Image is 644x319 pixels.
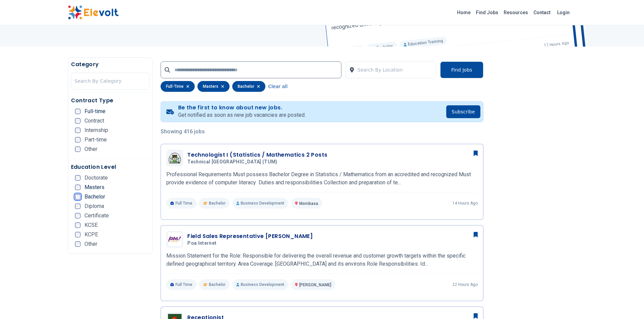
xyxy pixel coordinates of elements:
p: 14 hours ago [452,201,478,206]
input: Certificate [75,213,80,218]
p: Full Time [166,198,196,209]
img: Poa Internet [168,233,182,246]
div: full-time [161,81,195,92]
input: Diploma [75,204,80,209]
button: Subscribe [446,105,480,118]
a: Poa InternetField Sales Representative [PERSON_NAME]Poa InternetMission Statement for the Role: R... [166,231,478,290]
span: Diploma [85,204,104,209]
span: Full-time [85,109,105,114]
h5: Education Level [71,163,150,171]
span: Part-time [85,137,107,142]
input: Bachelor [75,194,80,200]
p: Professional Requirements Must possess Bachelor Degree in Statistics / Mathematics from an accred... [166,170,478,187]
h3: Field Sales Representative [PERSON_NAME] [187,232,313,240]
a: Resources [501,7,531,18]
span: Poa Internet [187,240,216,246]
div: masters [197,81,230,92]
span: [PERSON_NAME] [299,283,331,287]
p: Get notified as soon as new job vacancies are posted. [178,111,306,119]
input: KCSE [75,222,80,228]
iframe: Advertisement [492,84,576,287]
h5: Contract Type [71,97,150,105]
p: Business Development [232,279,288,290]
span: Bachelor [209,201,225,206]
input: Masters [75,185,80,190]
span: Internship [85,128,108,133]
a: Contact [531,7,553,18]
h3: Technologist I (Statistics / Mathematics 2 Posts [187,151,327,159]
button: Find Jobs [440,61,483,78]
img: Technical University of Mombasa (TUM) [168,152,182,163]
h4: Be the first to know about new jobs. [178,104,306,111]
iframe: Chat Widget [610,287,644,319]
p: Showing 416 jobs [161,128,483,136]
p: Business Development [232,198,288,209]
p: Mission Statement for the Role: Responsible for delivering the overall revenue and customer growt... [166,252,478,268]
input: Full-time [75,109,80,114]
span: KCPE [85,232,98,237]
a: Technical University of Mombasa (TUM)Technologist I (Statistics / Mathematics 2 PostsTechnical [G... [166,150,478,209]
div: bachelor [232,81,265,92]
a: Find Jobs [473,7,501,18]
span: Doctorate [85,175,108,181]
input: Doctorate [75,175,80,181]
p: 22 hours ago [452,282,478,287]
a: Home [454,7,473,18]
input: Contract [75,118,80,124]
input: Other [75,241,80,247]
input: Other [75,147,80,152]
p: Full Time [166,279,196,290]
span: Contract [85,118,104,124]
span: Mombasa [299,201,318,206]
span: Bachelor [209,282,225,287]
button: Clear all [268,81,287,92]
input: Internship [75,128,80,133]
span: Other [85,241,97,247]
input: Part-time [75,137,80,142]
span: KCSE [85,222,98,228]
span: Masters [85,185,104,190]
img: Elevolt [68,5,119,20]
span: Technical [GEOGRAPHIC_DATA] (TUM) [187,159,278,165]
span: Other [85,147,97,152]
h5: Category [71,60,150,69]
input: KCPE [75,232,80,237]
a: Login [553,6,574,19]
span: Bachelor [85,194,105,200]
span: Certificate [85,213,109,218]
